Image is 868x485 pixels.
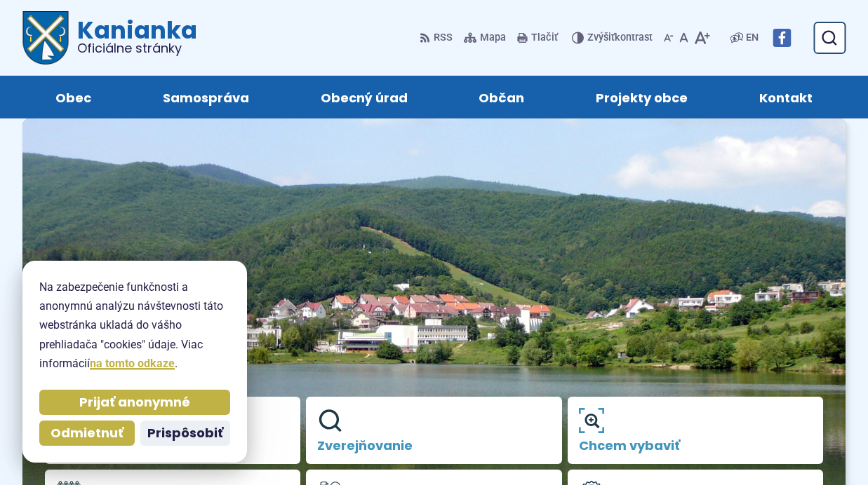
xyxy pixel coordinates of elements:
a: Logo Kanianka, prejsť na domovskú stránku. [22,11,197,64]
a: Samospráva [141,76,271,118]
a: Kontakt [737,76,834,118]
span: Tlačiť [531,32,558,44]
h1: Kanianka [69,18,197,55]
span: Samospráva [163,76,249,118]
span: Odmietnuť [51,425,123,442]
a: Chcem vybaviť [568,397,823,464]
a: RSS [420,23,455,53]
button: Tlačiť [514,23,561,53]
span: Prijať anonymné [79,395,190,411]
button: Zvýšiťkontrast [572,23,655,53]
a: Zverejňovanie [306,397,561,464]
img: Prejsť na domovskú stránku [22,11,69,64]
span: Obec [55,76,91,118]
span: Kontakt [759,76,813,118]
button: Zmenšiť veľkosť písma [661,23,676,53]
a: Projekty obce [574,76,709,118]
a: Obec [34,76,113,118]
span: kontrast [587,32,653,44]
span: Chcem vybaviť [579,439,812,453]
a: Obecný úrad [299,76,429,118]
a: na tomto odkaze [90,357,175,370]
span: Projekty obce [596,76,688,118]
span: Zvýšiť [587,32,615,43]
span: Obecný úrad [321,76,408,118]
button: Odmietnuť [39,421,135,446]
span: Prispôsobiť [147,425,223,442]
button: Prijať anonymné [39,390,230,415]
span: Občan [479,76,524,118]
p: Na zabezpečenie funkčnosti a anonymnú analýzu návštevnosti táto webstránka ukladá do vášho prehli... [39,278,230,373]
img: Prejsť na Facebook stránku [773,29,791,47]
span: EN [746,29,759,46]
a: Mapa [461,23,509,53]
a: Občan [458,76,547,118]
button: Prispôsobiť [140,421,230,446]
button: Zväčšiť veľkosť písma [691,23,713,53]
span: RSS [434,29,453,46]
button: Nastaviť pôvodnú veľkosť písma [676,23,691,53]
span: Zverejňovanie [317,439,550,453]
span: Mapa [480,29,506,46]
span: Oficiálne stránky [77,42,197,55]
a: EN [743,29,761,46]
